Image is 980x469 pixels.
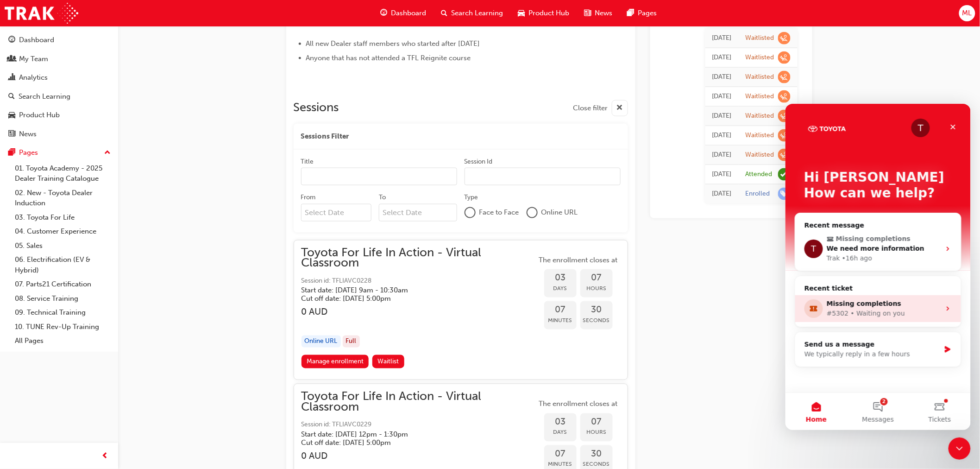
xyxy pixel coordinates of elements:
span: News [595,8,613,19]
a: pages-iconPages [620,4,665,23]
div: Pages [19,147,38,158]
span: Search Learning [452,8,503,19]
span: learningRecordVerb_WAITLIST-icon [778,129,791,142]
span: The enrollment closes at [537,399,620,410]
div: Dashboard [19,35,54,45]
span: car-icon [518,7,525,19]
div: Full [343,336,360,348]
div: Attended [746,170,773,179]
span: prev-icon [102,450,109,462]
h2: Sessions [294,100,339,116]
span: 07 [544,449,577,460]
span: search-icon [441,7,448,19]
a: 06. Electrification (EV & Hybrid) [11,253,114,277]
span: guage-icon [381,7,388,19]
a: Trak [5,3,78,24]
div: Product Hub [19,110,60,120]
div: Wed Sep 03 2025 14:42:16 GMT+1000 (Australian Eastern Standard Time) [712,91,732,102]
iframe: Intercom live chat [949,437,971,460]
span: learningRecordVerb_WAITLIST-icon [778,71,791,83]
button: Close filter [573,100,628,116]
h5: Start date: [DATE] 9am - 10:30am [302,286,522,295]
span: learningRecordVerb_WAITLIST-icon [778,149,791,161]
a: 04. Customer Experience [11,224,114,239]
span: Hours [580,284,613,294]
div: Thu Sep 11 2025 10:01:47 GMT+1000 (Australian Eastern Standard Time) [712,33,732,44]
span: Seconds [580,316,613,326]
span: people-icon [8,55,15,63]
span: All new Dealer staff members who started after [DATE] [306,39,480,48]
button: Pages [4,144,114,161]
span: 03 [544,417,577,428]
span: Minutes [544,316,577,326]
span: news-icon [584,7,591,19]
a: Dashboard [4,32,114,49]
span: learningRecordVerb_WAITLIST-icon [778,90,791,103]
h5: Cut off date: [DATE] 5:00pm [302,439,522,447]
a: Manage enrollment [302,355,369,368]
span: Product Hub [529,8,570,19]
span: 07 [580,417,613,428]
span: learningRecordVerb_WAITLIST-icon [778,110,791,122]
span: news-icon [8,130,15,139]
input: To [379,204,457,222]
a: 05. Sales [11,239,114,253]
a: 02. New - Toyota Dealer Induction [11,186,114,210]
span: 03 [544,273,577,284]
span: Days [544,284,577,294]
div: Waitlisted [746,34,774,43]
span: Session id: TFLIAVC0229 [302,420,537,431]
div: Search Learning [19,91,70,102]
div: Wed Sep 03 2025 14:42:30 GMT+1000 (Australian Eastern Standard Time) [712,72,732,82]
span: Toyota For Life In Action - Virtual Classroom [302,248,537,269]
div: Mon Jul 07 2025 12:00:00 GMT+1000 (Australian Eastern Standard Time) [712,169,732,180]
a: guage-iconDashboard [373,4,434,23]
span: ML [962,8,972,19]
span: Dashboard [391,8,427,19]
span: Online URL [541,207,578,218]
span: learningRecordVerb_ENROLL-icon [778,188,791,200]
iframe: Intercom live chat [785,104,971,430]
h3: 0 AUD [302,451,537,462]
span: Sessions Filter [301,131,349,142]
span: 30 [580,449,613,460]
div: Analytics [19,72,48,83]
a: News [4,126,114,143]
span: search-icon [8,93,15,101]
span: Face to Face [479,207,519,218]
div: Enrolled [746,190,770,198]
a: 08. Service Training [11,292,114,306]
span: Hours [580,427,613,438]
span: pages-icon [8,149,15,157]
span: The enrollment closes at [537,255,620,266]
a: 09. Technical Training [11,305,114,320]
button: ML [959,5,975,21]
a: search-iconSearch Learning [434,4,511,23]
span: Waitlist [377,358,399,366]
input: From [301,204,372,222]
div: Session Id [465,157,493,166]
span: guage-icon [8,36,15,44]
div: Waitlisted [746,73,774,82]
span: Close filter [573,103,608,114]
button: Waitlist [372,355,404,368]
span: chart-icon [8,74,15,82]
a: Analytics [4,69,114,86]
button: DashboardMy TeamAnalyticsSearch LearningProduct HubNews [4,30,114,144]
a: car-iconProduct Hub [511,4,577,23]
